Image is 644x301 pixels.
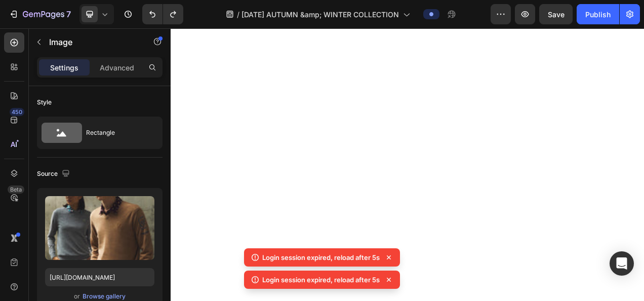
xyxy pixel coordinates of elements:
[577,4,619,24] button: Publish
[142,4,183,24] div: Undo/Redo
[171,28,644,301] iframe: Design area
[4,4,75,24] button: 7
[66,8,71,20] p: 7
[49,36,135,48] p: Image
[585,9,611,20] div: Publish
[10,108,24,116] div: 450
[50,62,78,73] p: Settings
[237,9,239,20] span: /
[548,10,565,19] span: Save
[262,275,380,285] p: Login session expired, reload after 5s
[539,4,573,24] button: Save
[37,98,52,107] div: Style
[45,268,154,286] input: https://example.com/image.jpg
[37,167,72,181] div: Source
[610,251,634,276] div: Open Intercom Messenger
[241,9,399,20] span: [DATE] AUTUMN &amp; WINTER COLLECTION
[45,196,154,260] img: preview-image
[8,185,24,194] div: Beta
[100,62,134,73] p: Advanced
[262,252,380,262] p: Login session expired, reload after 5s
[83,292,126,301] div: Browse gallery
[86,121,148,144] div: Rectangle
